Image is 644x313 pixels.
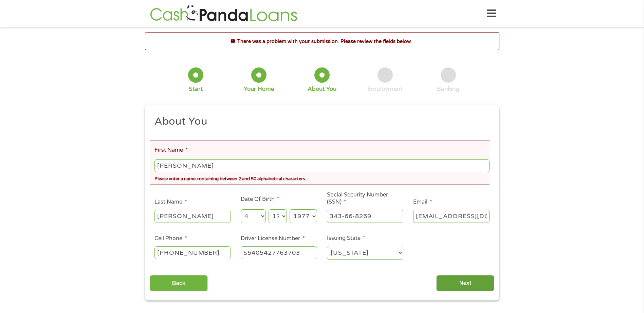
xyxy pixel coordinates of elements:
label: Date Of Birth [241,196,279,203]
h2: About You [154,115,484,128]
input: Back [150,275,208,292]
div: Banking [437,85,459,93]
div: Your Home [244,85,274,93]
label: Issuing State [327,235,365,242]
input: Next [436,275,494,292]
label: Cell Phone [154,235,187,242]
div: Employment [367,85,403,93]
label: Driver License Number [241,235,305,242]
div: Start [189,85,203,93]
label: Email [413,199,432,206]
div: About You [308,85,336,93]
label: Social Security Number (SSN) [327,191,403,206]
input: john@gmail.com [413,210,490,223]
label: First Name [154,147,188,154]
h2: There was a problem with your submission. Please review the fields below. [145,38,499,45]
input: (541) 754-3010 [154,246,231,259]
input: 078-05-1120 [327,210,403,223]
input: Smith [154,210,231,223]
img: GetLoanNow Logo [148,4,299,23]
label: Last Name [154,199,187,206]
div: Please enter a name containing between 2 and 50 alphabetical characters. [154,173,489,183]
input: John [154,159,489,172]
